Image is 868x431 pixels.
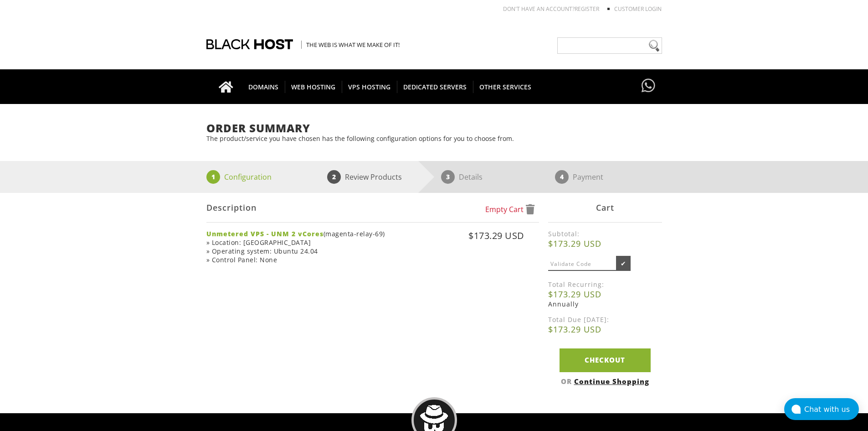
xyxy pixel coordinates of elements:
label: Total Recurring: [548,280,662,289]
div: Cart [548,193,662,223]
div: OR [548,377,662,386]
b: $173.29 USD [548,238,662,249]
div: Description [206,193,539,223]
span: VPS HOSTING [342,81,397,93]
input: Validate Code [548,258,616,271]
a: Customer Login [614,5,662,13]
a: REGISTER [575,5,599,13]
span: Annually [548,300,579,308]
span: 1 [206,170,220,184]
h1: Order Summary [206,122,662,134]
a: Continue Shopping [574,377,649,386]
label: Total Due [DATE]: [548,315,662,324]
button: Chat with us [784,398,859,420]
p: Payment [573,170,603,184]
label: Subtotal: [548,229,662,238]
input: ✔ [616,256,631,271]
p: Details [459,170,483,184]
span: DOMAINS [242,81,285,93]
input: Need help? [557,37,662,54]
div: Chat with us [804,405,859,414]
span: 2 [327,170,341,184]
p: Review Products [345,170,402,184]
span: WEB HOSTING [285,81,342,93]
strong: Unmetered VPS - UNM 2 vCores [206,229,324,238]
a: VPS HOSTING [342,69,397,104]
a: Go to homepage [210,69,242,104]
a: Empty Cart [485,204,534,214]
span: The Web is what we make of it! [301,41,400,49]
span: OTHER SERVICES [473,81,538,93]
li: Don't have an account? [489,5,599,13]
div: (magenta-relay-69) » Location: [GEOGRAPHIC_DATA] » Operating system: Ubuntu 24.04 » Control Panel... [206,229,390,264]
span: DEDICATED SERVERS [397,81,473,93]
p: Configuration [224,170,272,184]
a: DOMAINS [242,69,285,104]
a: Have questions? [639,69,657,103]
span: 3 [441,170,455,184]
a: Checkout [560,348,651,372]
a: DEDICATED SERVERS [397,69,473,104]
span: 4 [555,170,569,184]
a: OTHER SERVICES [473,69,538,104]
b: $173.29 USD [548,324,662,335]
p: The product/service you have chosen has the following configuration options for you to choose from. [206,134,662,143]
b: $173.29 USD [548,289,662,300]
div: $173.29 USD [391,229,524,261]
a: WEB HOSTING [285,69,342,104]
